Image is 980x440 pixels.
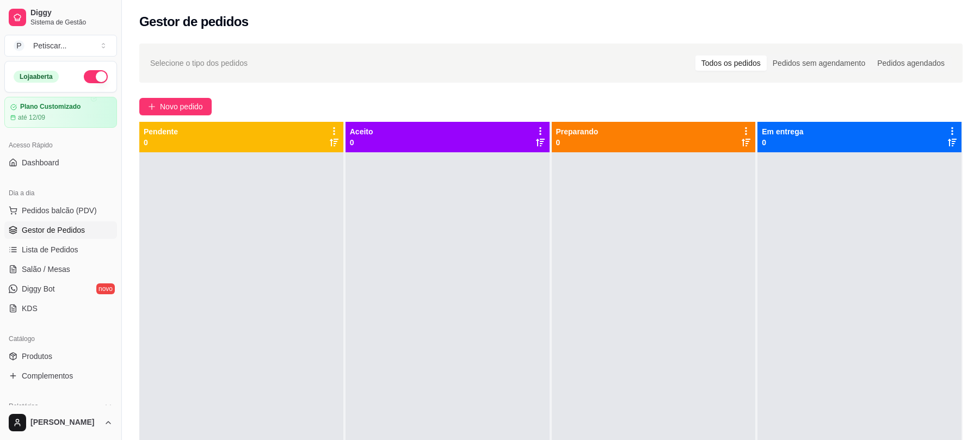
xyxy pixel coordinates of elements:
[33,40,66,51] div: Petiscar ...
[9,402,38,411] span: Relatórios
[30,8,113,18] span: Diggy
[4,154,117,171] a: Dashboard
[4,367,117,385] a: Complementos
[22,157,59,168] span: Dashboard
[762,126,803,137] p: Em entrega
[84,70,108,83] button: Alterar Status
[30,418,100,427] span: [PERSON_NAME]
[22,264,70,275] span: Salão / Mesas
[4,261,117,278] a: Salão / Mesas
[556,137,599,148] p: 0
[4,184,117,202] div: Dia a dia
[20,103,81,111] article: Plano Customizado
[4,330,117,348] div: Catálogo
[4,348,117,365] a: Produtos
[871,55,951,71] div: Pedidos agendados
[4,202,117,219] button: Pedidos balcão (PDV)
[350,126,373,137] p: Aceito
[139,13,249,30] h2: Gestor de pedidos
[4,241,117,258] a: Lista de Pedidos
[144,137,178,148] p: 0
[4,137,117,154] div: Acesso Rápido
[767,55,871,71] div: Pedidos sem agendamento
[4,280,117,298] a: Diggy Botnovo
[556,126,599,137] p: Preparando
[4,221,117,239] a: Gestor de Pedidos
[350,137,373,148] p: 0
[14,71,59,83] div: Loja aberta
[144,126,178,137] p: Pendente
[22,283,55,294] span: Diggy Bot
[18,113,45,122] article: até 12/09
[160,101,203,113] span: Novo pedido
[4,4,117,30] a: DiggySistema de Gestão
[22,370,73,381] span: Complementos
[4,97,117,128] a: Plano Customizadoaté 12/09
[150,57,248,69] span: Selecione o tipo dos pedidos
[22,303,38,314] span: KDS
[695,55,767,71] div: Todos os pedidos
[4,410,117,436] button: [PERSON_NAME]
[22,205,97,216] span: Pedidos balcão (PDV)
[4,35,117,57] button: Select a team
[22,244,78,255] span: Lista de Pedidos
[22,225,85,236] span: Gestor de Pedidos
[762,137,803,148] p: 0
[148,103,156,110] span: plus
[139,98,212,115] button: Novo pedido
[4,300,117,317] a: KDS
[22,351,52,362] span: Produtos
[14,40,24,51] span: P
[30,18,113,27] span: Sistema de Gestão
